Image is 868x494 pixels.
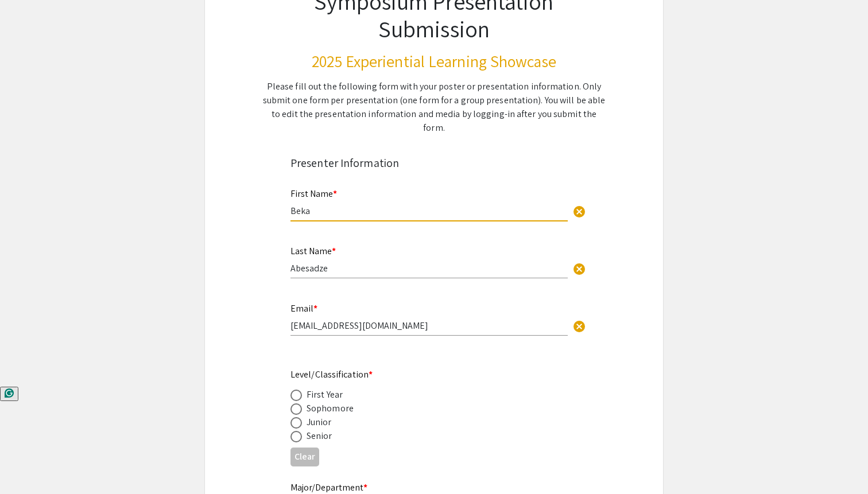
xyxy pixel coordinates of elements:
div: Junior [307,415,332,429]
div: Senior [307,429,332,443]
iframe: Chat [9,442,49,485]
button: Clear [290,448,319,466]
div: Sophomore [307,402,354,415]
div: First Year [307,388,343,402]
mat-label: Major/Department [290,481,367,493]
